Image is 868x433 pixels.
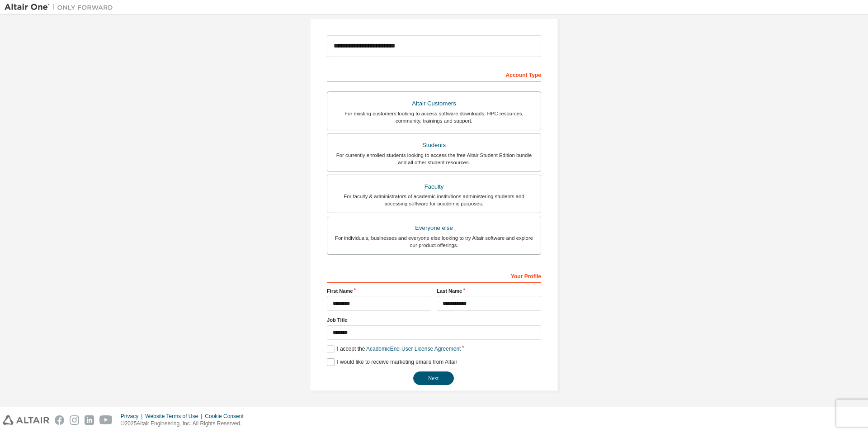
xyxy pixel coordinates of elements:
[5,3,118,12] img: Altair One
[333,97,535,110] div: Altair Customers
[3,415,49,425] img: altair_logo.svg
[333,152,535,166] div: For currently enrolled students looking to access the free Altair Student Edition bundle and all ...
[145,413,205,420] div: Website Terms of Use
[327,345,461,353] label: I accept the
[70,415,79,425] img: instagram.svg
[85,415,94,425] img: linkedin.svg
[327,268,541,283] div: Your Profile
[333,139,535,152] div: Students
[366,346,461,352] a: Academic End-User License Agreement
[99,415,113,425] img: youtube.svg
[55,415,64,425] img: facebook.svg
[437,287,541,295] label: Last Name
[327,67,541,81] div: Account Type
[205,413,249,420] div: Cookie Consent
[327,316,541,324] label: Job Title
[333,110,535,124] div: For existing customers looking to access software downloads, HPC resources, community, trainings ...
[333,222,535,234] div: Everyone else
[121,413,145,420] div: Privacy
[327,358,457,366] label: I would like to receive marketing emails from Altair
[333,234,535,249] div: For individuals, businesses and everyone else looking to try Altair software and explore our prod...
[327,287,431,295] label: First Name
[333,181,535,193] div: Faculty
[413,371,454,385] button: Next
[333,193,535,207] div: For faculty & administrators of academic institutions administering students and accessing softwa...
[121,420,249,428] p: © 2025 Altair Engineering, Inc. All Rights Reserved.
